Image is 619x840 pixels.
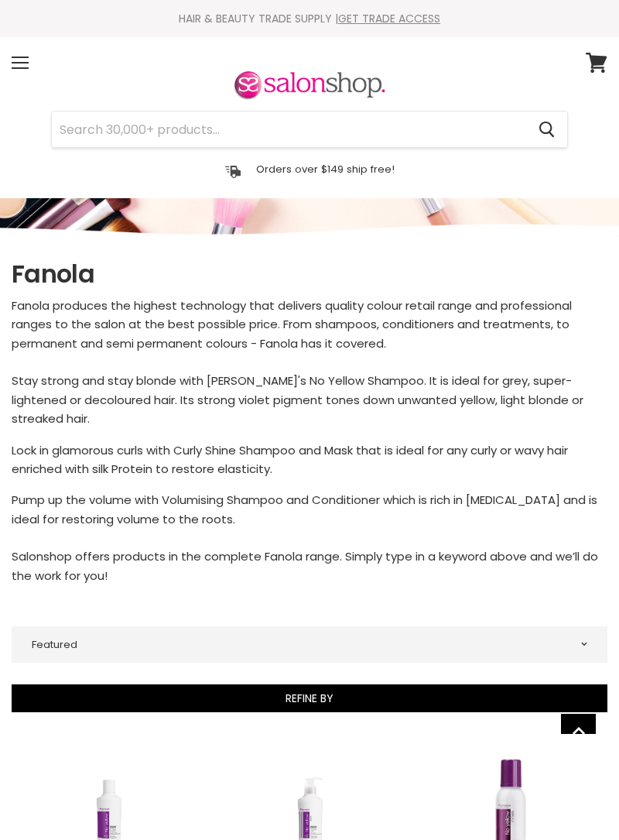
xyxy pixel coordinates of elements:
[51,111,568,148] form: Product
[52,111,526,147] input: Search
[256,163,395,176] p: Orders over $149 ship free!
[526,111,567,147] button: Search
[12,258,607,290] h1: Fanola
[12,684,607,712] button: Refine By
[338,11,440,26] a: GET TRADE ACCESS
[12,297,607,429] p: Fanola produces the highest technology that delivers quality colour retail range and professional...
[12,491,607,604] p: Pump up the volume with Volumising Shampoo and Conditioner which is rich in [MEDICAL_DATA] and is...
[12,441,607,479] p: Lock in glamorous curls with Curly Shine Shampoo and Mask that is ideal for any curly or wavy hai...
